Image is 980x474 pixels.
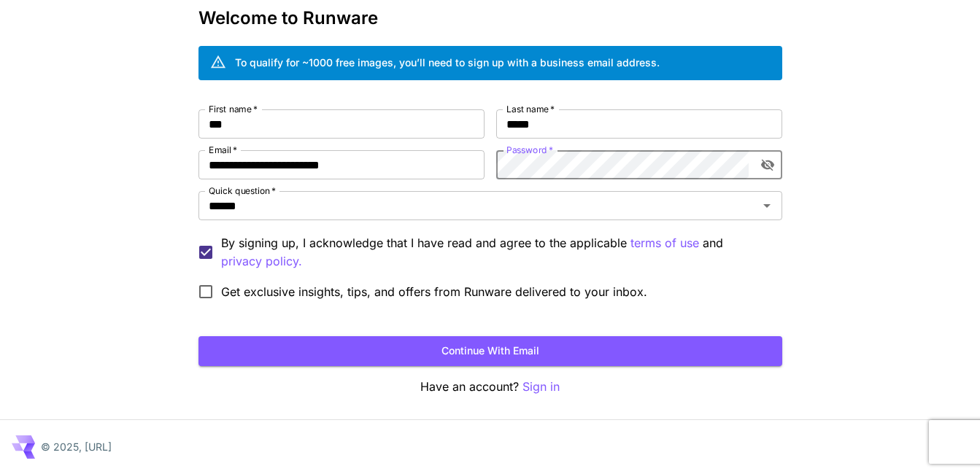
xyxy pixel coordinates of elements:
button: toggle password visibility [755,152,781,178]
label: Last name [506,103,555,115]
div: To qualify for ~1000 free images, you’ll need to sign up with a business email address. [235,55,660,70]
p: privacy policy. [221,252,302,271]
p: Have an account? [198,378,782,396]
label: Password [506,144,553,156]
p: By signing up, I acknowledge that I have read and agree to the applicable and [221,234,771,271]
span: Get exclusive insights, tips, and offers from Runware delivered to your inbox. [221,283,647,300]
label: First name [209,103,258,115]
button: Open [757,195,777,216]
p: terms of use [630,234,699,252]
h3: Welcome to Runware [198,8,782,28]
label: Quick question [209,184,276,197]
p: © 2025, [URL] [41,439,112,454]
button: By signing up, I acknowledge that I have read and agree to the applicable terms of use and [221,252,302,271]
label: Email [209,144,237,156]
button: By signing up, I acknowledge that I have read and agree to the applicable and privacy policy. [630,234,699,252]
button: Sign in [522,378,560,396]
button: Continue with email [198,336,782,366]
